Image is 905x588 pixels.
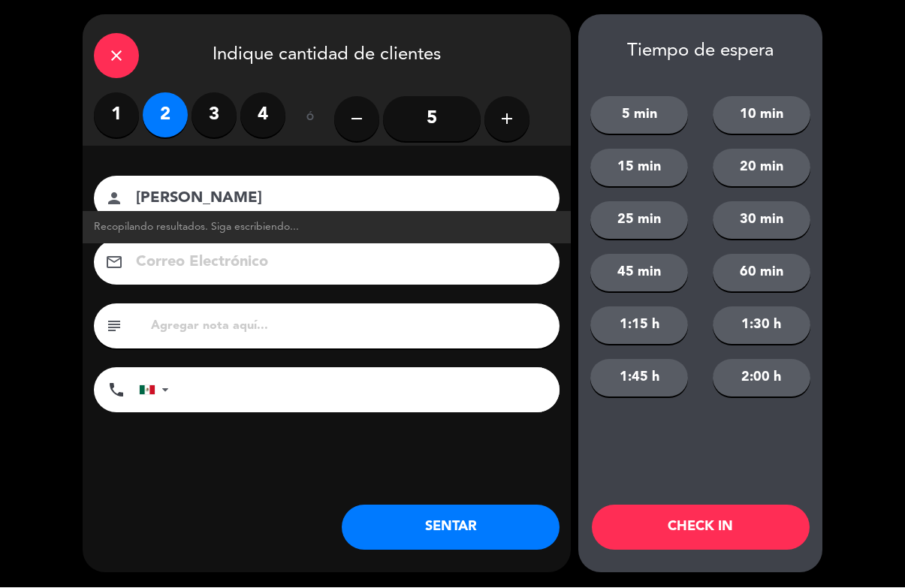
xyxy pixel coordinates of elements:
[592,505,810,550] button: CHECK IN
[713,360,810,397] button: 2:00 h
[590,307,688,345] button: 1:15 h
[590,149,688,187] button: 15 min
[94,219,299,237] span: Recopilando resultados. Siga escribiendo...
[105,318,123,336] i: subject
[240,93,285,138] label: 4
[590,202,688,240] button: 25 min
[713,149,810,187] button: 20 min
[107,381,125,400] i: phone
[342,505,560,550] button: SENTAR
[590,255,688,292] button: 45 min
[285,93,334,146] div: ó
[105,190,123,208] i: person
[713,307,810,345] button: 1:30 h
[134,186,540,213] input: Nombre del cliente
[498,110,516,128] i: add
[713,97,810,134] button: 10 min
[143,93,188,138] label: 2
[713,255,810,292] button: 60 min
[94,93,139,138] label: 1
[105,254,123,272] i: email
[334,97,379,142] button: remove
[713,202,810,240] button: 30 min
[134,250,540,276] input: Correo Electrónico
[149,316,548,337] input: Agregar nota aquí...
[484,97,529,142] button: add
[578,41,822,63] div: Tiempo de espera
[590,360,688,397] button: 1:45 h
[348,110,366,128] i: remove
[83,15,571,93] div: Indique cantidad de clientes
[107,47,125,65] i: close
[590,97,688,134] button: 5 min
[192,93,237,138] label: 3
[140,369,174,412] div: Mexico (México): +52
